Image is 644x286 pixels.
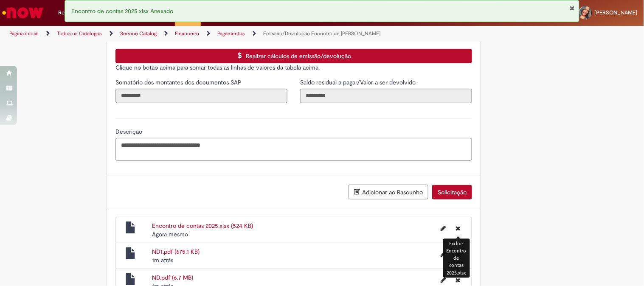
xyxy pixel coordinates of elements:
[152,248,200,255] a: ND1.pdf (675.1 KB)
[450,222,465,235] button: Excluir Encontro de contas 2025.xlsx
[6,26,423,42] ul: Trilhas de página
[115,78,243,87] label: Somente leitura - Somatório dos montantes dos documentos SAP
[349,185,428,199] button: Adicionar ao Rascunho
[436,247,451,261] button: Editar nome de arquivo ND1.pdf
[9,30,39,37] a: Página inicial
[57,30,102,37] a: Todos os Catálogos
[152,256,173,264] time: 30/09/2025 10:27:36
[115,49,472,63] button: Realizar cálculos de emissão/devolução
[152,222,253,230] a: Encontro de contas 2025.xlsx (524 KB)
[263,30,380,37] a: Emissão/Devolução Encontro de [PERSON_NAME]
[71,7,174,15] span: Encontro de contas 2025.xlsx Anexado
[300,89,472,103] input: Saldo residual a pagar/Valor a ser devolvido
[432,185,472,199] button: Solicitação
[595,9,638,16] span: [PERSON_NAME]
[115,138,472,161] textarea: Descrição
[115,128,144,135] span: Descrição
[152,256,173,264] span: 1m atrás
[115,63,472,72] p: Clique no botão acima para somar todas as linhas de valores da tabela acima.
[152,274,193,281] a: ND.pdf (6.7 MB)
[58,8,88,17] span: Requisições
[300,79,417,86] span: Somente leitura - Saldo residual a pagar/Valor a ser devolvido
[569,5,575,11] button: Fechar Notificação
[152,230,188,238] time: 30/09/2025 10:29:05
[300,78,417,87] label: Somente leitura - Saldo residual a pagar/Valor a ser devolvido
[175,30,199,37] a: Financeiro
[436,222,451,235] button: Editar nome de arquivo Encontro de contas 2025.xlsx
[115,79,243,86] span: Somente leitura - Somatório dos montantes dos documentos SAP
[115,89,287,103] input: Somatório dos montantes dos documentos SAP
[217,30,245,37] a: Pagamentos
[1,4,45,21] img: ServiceNow
[443,238,470,278] div: Excluir Encontro de contas 2025.xlsx
[120,30,157,37] a: Service Catalog
[152,230,188,238] span: Agora mesmo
